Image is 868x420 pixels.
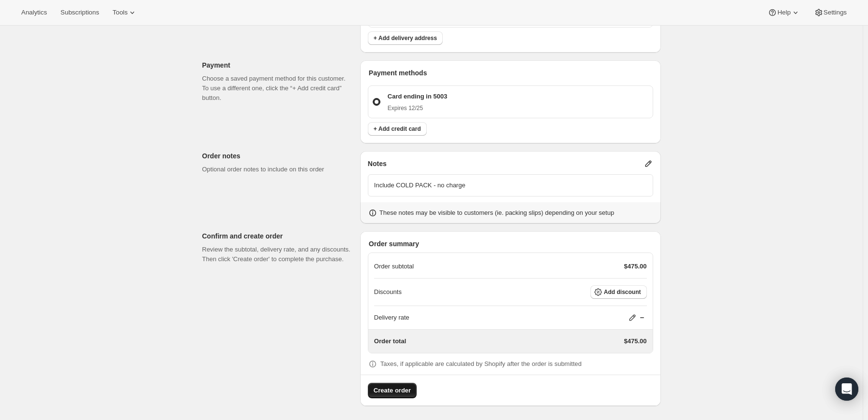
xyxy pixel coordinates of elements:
[369,239,653,249] p: Order summary
[379,208,614,218] p: These notes may be visible to customers (ie. packing slips) depending on your setup
[368,159,387,168] span: Notes
[368,31,443,45] button: + Add delivery address
[762,6,806,19] button: Help
[388,92,448,101] p: Card ending in 5003
[112,9,127,16] span: Tools
[604,288,641,296] span: Add discount
[590,285,647,299] button: Add discount
[60,9,99,16] span: Subscriptions
[374,181,647,190] p: Include COLD PACK - no charge
[835,378,858,401] div: Open Intercom Messenger
[369,68,653,78] p: Payment methods
[202,231,352,241] p: Confirm and create order
[374,313,409,322] p: Delivery rate
[388,104,448,112] p: Expires 12/25
[624,262,647,271] p: $475.00
[21,9,47,16] span: Analytics
[15,6,53,19] button: Analytics
[374,386,411,395] span: Create order
[202,245,352,264] p: Review the subtotal, delivery rate, and any discounts. Then click 'Create order' to complete the ...
[374,34,437,42] span: + Add delivery address
[202,151,352,161] p: Order notes
[824,9,847,16] span: Settings
[374,262,414,271] p: Order subtotal
[202,165,352,174] p: Optional order notes to include on this order
[368,383,417,398] button: Create order
[55,6,105,19] button: Subscriptions
[202,60,352,70] p: Payment
[380,359,582,369] p: Taxes, if applicable are calculated by Shopify after the order is submitted
[202,74,352,103] p: Choose a saved payment method for this customer. To use a different one, click the “+ Add credit ...
[107,6,143,19] button: Tools
[368,122,427,136] button: + Add credit card
[374,287,402,297] p: Discounts
[374,125,421,133] span: + Add credit card
[374,336,406,346] p: Order total
[777,9,790,16] span: Help
[624,336,647,346] p: $475.00
[808,6,853,19] button: Settings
